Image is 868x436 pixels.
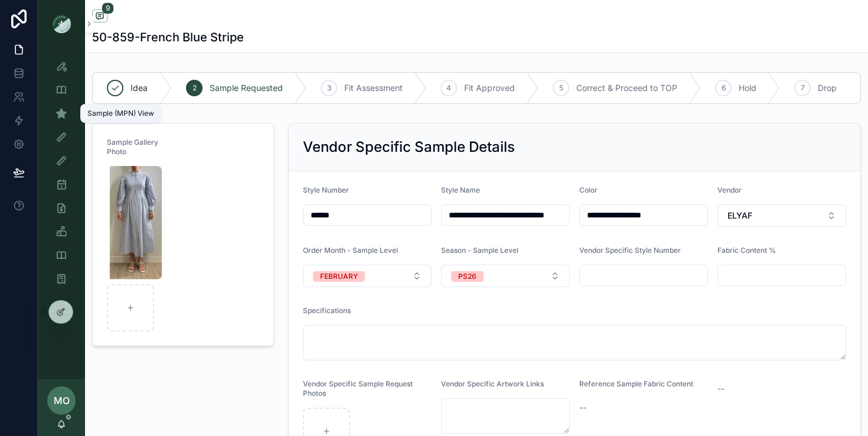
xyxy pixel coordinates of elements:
[92,29,244,45] h1: 50-859-French Blue Stripe
[717,383,725,395] span: --
[579,379,693,388] span: Reference Sample Fabric Content
[446,83,451,93] span: 4
[303,186,349,194] span: Style Number
[818,82,837,94] span: Drop
[801,83,805,93] span: 7
[38,47,85,305] div: scrollable content
[576,82,677,94] span: Correct & Proceed to TOP
[722,83,726,93] span: 6
[579,186,598,194] span: Color
[559,83,563,93] span: 5
[107,138,158,156] span: Sample Gallery Photo
[130,82,148,94] span: Idea
[579,402,586,414] span: --
[579,246,681,255] span: Vendor Specific Style Number
[303,246,398,255] span: Order Month - Sample Level
[441,379,544,388] span: Vendor Specific Artwork Links
[739,82,756,94] span: Hold
[441,186,480,194] span: Style Name
[717,186,742,194] span: Vendor
[192,83,197,93] span: 2
[327,83,331,93] span: 3
[344,82,403,94] span: Fit Assessment
[92,9,107,24] button: 9
[458,271,477,282] div: PS26
[210,82,283,94] span: Sample Requested
[303,265,432,287] button: Select Button
[320,271,358,282] div: FEBRUARY
[303,379,413,398] span: Vendor Specific Sample Request Photos
[441,246,518,255] span: Season - Sample Level
[717,204,846,227] button: Select Button
[52,14,71,33] img: App logo
[303,306,351,315] span: Specifications
[464,82,515,94] span: Fit Approved
[107,166,162,279] img: Screenshot-2025-10-03-at-4.46.12-PM.png
[441,265,570,287] button: Select Button
[727,210,752,222] span: ELYAF
[87,109,154,118] div: Sample (MPN) View
[717,246,776,255] span: Fabric Content %
[54,393,70,408] span: MO
[102,2,114,14] span: 9
[303,138,515,157] h2: Vendor Specific Sample Details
